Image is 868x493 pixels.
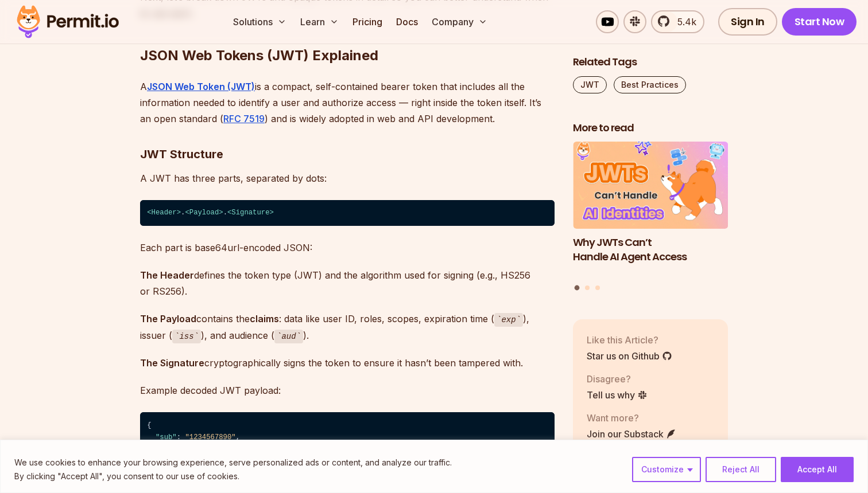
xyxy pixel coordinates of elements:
[140,240,555,256] p: Each part is base64url-encoded JSON:
[573,121,728,135] h2: More to read
[296,10,343,33] button: Learn
[185,209,223,217] span: < >
[185,433,235,441] span: "1234567890"
[140,79,555,127] p: A is a compact, self-contained bearer token that includes all the information needed to identify ...
[140,355,555,371] p: cryptographically signs the token to ensure it hasn’t been tampered with.
[587,411,676,425] p: Want more?
[140,147,223,161] strong: JWT Structure
[177,433,181,441] span: :
[140,267,555,299] p: defines the token type (JWT) and the algorithm used for signing (e.g., HS256 or RS256).
[140,382,555,398] p: Example decoded JWT payload:
[573,76,607,93] a: JWT
[147,81,255,92] a: JSON Web Token (JWT)
[140,170,555,186] p: A JWT has three parts, separated by dots:
[152,209,177,217] span: Header
[156,433,177,441] span: "sub"
[573,142,728,279] li: 1 of 3
[147,209,181,217] span: < >
[587,427,676,441] a: Join our Substack
[250,313,279,324] strong: claims
[573,55,728,69] h2: Related Tags
[228,10,291,33] button: Solutions
[573,142,728,292] div: Posts
[573,236,728,264] h3: Why JWTs Can’t Handle AI Agent Access
[587,388,648,402] a: Tell us why
[573,142,728,279] a: Why JWTs Can’t Handle AI Agent AccessWhy JWTs Can’t Handle AI Agent Access
[274,330,303,343] code: aud
[11,2,124,41] img: Permit logo
[782,8,857,36] a: Start Now
[585,285,590,290] button: Go to slide 2
[718,8,777,36] a: Sign In
[706,457,776,482] button: Reject All
[494,313,523,327] code: exp
[14,469,452,483] p: By clicking "Accept All", you consent to our use of cookies.
[189,209,219,217] span: Payload
[140,357,204,369] strong: The Signature
[587,349,672,363] a: Star us on Github
[223,113,265,124] a: RFC 7519
[587,333,672,347] p: Like this Article?
[227,209,274,217] span: < >
[781,457,854,482] button: Accept All
[140,200,555,226] code: . .
[140,311,555,343] p: contains the : data like user ID, roles, scopes, expiration time ( ), issuer ( ), and audience ( ).
[140,269,194,281] strong: The Header
[573,142,728,229] img: Why JWTs Can’t Handle AI Agent Access
[147,421,151,429] span: {
[14,456,452,469] p: We use cookies to enhance your browsing experience, serve personalized ads or content, and analyz...
[671,15,696,29] span: 5.4k
[140,313,196,324] strong: The Payload
[575,285,580,291] button: Go to slide 1
[587,372,648,386] p: Disagree?
[427,10,492,33] button: Company
[236,433,240,441] span: ,
[140,47,378,64] strong: JSON Web Tokens (JWT) Explained
[651,10,704,33] a: 5.4k
[614,76,686,93] a: Best Practices
[348,10,387,33] a: Pricing
[632,457,701,482] button: Customize
[172,330,201,343] code: iss
[231,209,269,217] span: Signature
[595,285,600,290] button: Go to slide 3
[392,10,423,33] a: Docs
